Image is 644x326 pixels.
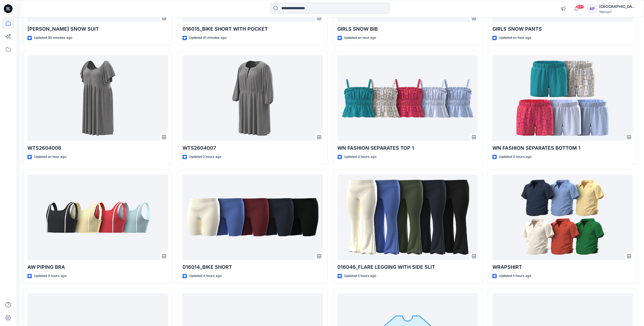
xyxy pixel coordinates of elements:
p: Updated 2 hours ago [189,154,221,160]
p: 016015_BIKE SHORT WITH POCKET [183,25,323,33]
p: GIRLS SNOW PANTS [492,25,633,33]
p: Updated 4 hours ago [34,273,67,279]
p: AW PIPING BRA [27,263,168,271]
p: Updated 3 hours ago [499,154,532,160]
div: AP [587,4,597,14]
div: Walmart [599,10,637,14]
a: WRAPSHIRT [492,174,633,260]
p: 016046_FLARE LEGGING WITH SIDE SLIT [338,263,478,271]
div: [GEOGRAPHIC_DATA] [599,3,637,10]
p: GIRLS SNOW BIB [338,25,478,33]
a: WN FASHION SEPARATES BOTTOM 1 [492,55,633,141]
p: Updated 41 minutes ago [189,35,227,41]
p: Updated 5 hours ago [344,273,376,279]
p: WRAPSHIRT [492,263,633,271]
p: Updated an hour ago [344,35,376,41]
a: 016014_BIKE SHORT [183,174,323,260]
p: Updated an hour ago [499,35,531,41]
p: WTS2604007 [183,144,323,152]
a: AW PIPING BRA [27,174,168,260]
p: WTS2604006 [27,144,168,152]
p: Updated an hour ago [34,154,66,160]
p: [PERSON_NAME] SNOW SUIT [27,25,168,33]
p: 016014_BIKE SHORT [183,263,323,271]
span: 99+ [576,5,584,9]
a: WN FASHION SEPARATES TOP 1 [338,55,478,141]
p: Updated 40 minutes ago [34,35,72,41]
p: Updated 5 hours ago [499,273,531,279]
a: WTS2604006 [27,55,168,141]
p: Updated 3 hours ago [344,154,377,160]
p: Updated 4 hours ago [189,273,222,279]
a: WTS2604007 [183,55,323,141]
a: 016046_FLARE LEGGING WITH SIDE SLIT [338,174,478,260]
p: WN FASHION SEPARATES TOP 1 [338,144,478,152]
p: WN FASHION SEPARATES BOTTOM 1 [492,144,633,152]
